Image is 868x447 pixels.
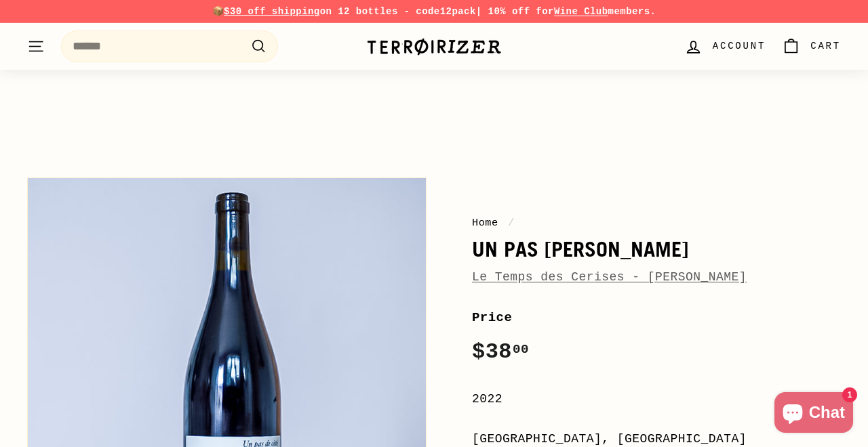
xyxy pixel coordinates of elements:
[472,238,841,261] h1: Un Pas [PERSON_NAME]
[472,307,841,328] label: Price
[440,6,476,17] strong: 12pack
[676,26,774,66] a: Account
[472,217,498,229] a: Home
[513,342,529,357] sup: 00
[472,389,841,409] div: 2022
[472,215,841,231] nav: breadcrumbs
[505,217,518,229] span: /
[770,392,857,436] inbox-online-store-chat: Shopify online store chat
[774,26,849,66] a: Cart
[472,339,529,364] span: $38
[27,4,841,19] p: 📦 on 12 bottles - code | 10% off for members.
[224,6,320,17] span: $30 off shipping
[713,39,766,54] span: Account
[472,270,747,284] a: Le Temps des Cerises - [PERSON_NAME]
[554,6,608,17] a: Wine Club
[810,39,841,54] span: Cart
